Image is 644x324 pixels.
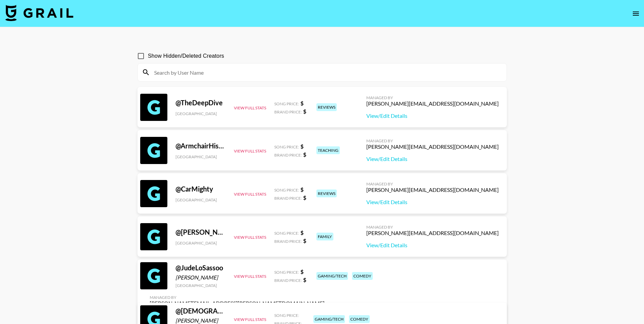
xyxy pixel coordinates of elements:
button: open drawer [629,7,643,20]
div: gaming/tech [316,272,348,280]
div: gaming/tech [313,315,345,323]
div: [GEOGRAPHIC_DATA] [176,240,226,246]
span: Song Price: [274,144,299,149]
a: View/Edit Details [366,156,499,162]
div: [PERSON_NAME][EMAIL_ADDRESS][DOMAIN_NAME] [366,230,499,236]
strong: $ [303,237,306,244]
input: Search by User Name [150,67,502,78]
button: View Full Stats [234,148,266,154]
strong: $ [303,194,306,201]
strong: $ [300,186,303,193]
div: family [316,233,333,240]
strong: $ [300,268,303,275]
div: @ [DEMOGRAPHIC_DATA] [176,307,226,315]
div: @ TheDeepDive [176,98,226,107]
div: [PERSON_NAME] [176,317,226,324]
a: View/Edit Details [366,199,499,205]
strong: $ [303,151,306,158]
div: Managed By [366,138,499,143]
div: @ CarMighty [176,185,226,193]
div: comedy [352,272,373,280]
button: View Full Stats [234,317,266,322]
div: Managed By [366,95,499,100]
strong: $ [300,143,303,149]
div: [PERSON_NAME][EMAIL_ADDRESS][PERSON_NAME][DOMAIN_NAME] [150,300,325,307]
span: Brand Price: [274,239,302,244]
div: Managed By [150,295,325,300]
div: @ ArmchairHistorian [176,142,226,150]
div: teaching [316,146,340,154]
button: View Full Stats [234,105,266,110]
div: [PERSON_NAME] [176,274,226,281]
div: Managed By [366,224,499,230]
img: Grail Talent [5,5,73,21]
a: View/Edit Details [366,242,499,249]
strong: $ [300,100,303,106]
div: [PERSON_NAME][EMAIL_ADDRESS][DOMAIN_NAME] [366,100,499,107]
button: View Full Stats [234,235,266,240]
div: Managed By [366,181,499,186]
div: [PERSON_NAME][EMAIL_ADDRESS][DOMAIN_NAME] [366,186,499,193]
div: [GEOGRAPHIC_DATA] [176,283,226,288]
div: [GEOGRAPHIC_DATA] [176,111,226,116]
div: comedy [349,315,370,323]
button: View Full Stats [234,192,266,197]
div: [PERSON_NAME][EMAIL_ADDRESS][DOMAIN_NAME] [366,143,499,150]
span: Brand Price: [274,152,302,158]
div: [GEOGRAPHIC_DATA] [176,197,226,202]
span: Song Price: [274,313,299,318]
div: reviews [316,103,337,111]
span: Song Price: [274,187,299,193]
div: [GEOGRAPHIC_DATA] [176,154,226,159]
div: @ [PERSON_NAME] [176,228,226,236]
span: Song Price: [274,231,299,236]
a: View/Edit Details [366,112,499,119]
span: Brand Price: [274,196,302,201]
strong: $ [303,276,306,283]
span: Brand Price: [274,278,302,283]
button: View Full Stats [234,274,266,279]
div: @ JudeLoSassoo [176,264,226,272]
span: Show Hidden/Deleted Creators [148,52,224,60]
span: Song Price: [274,101,299,106]
span: Brand Price: [274,109,302,114]
strong: $ [303,108,306,114]
span: Song Price: [274,270,299,275]
div: reviews [316,190,337,197]
strong: $ [300,229,303,236]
